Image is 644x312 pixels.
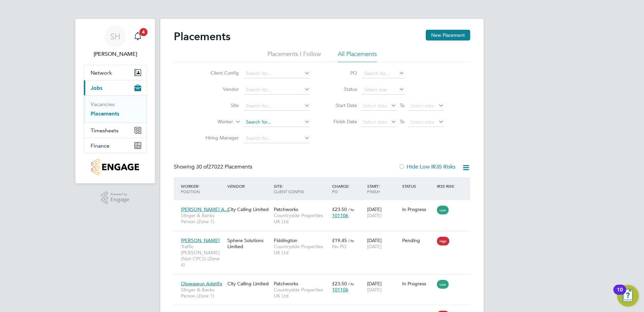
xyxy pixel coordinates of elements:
[244,118,310,127] input: Search for...
[410,119,434,125] span: Select date
[437,206,449,214] span: Low
[400,180,436,192] div: Status
[332,206,347,212] span: £23.50
[194,119,233,125] label: Worker
[363,119,387,125] span: Select date
[84,26,147,58] a: SH[PERSON_NAME]
[200,135,239,141] label: Hiring Manager
[617,290,623,298] div: 10
[244,85,310,95] input: Search for...
[179,277,470,283] a: Oluwaseun AdetifaSlinger & Banks Person (Zone 1)City Calling LimitedPatchworksCountryside Propert...
[110,197,129,203] span: Engage
[181,281,222,287] span: Oluwaseun Adetifa
[101,191,130,204] a: Powered byEngage
[367,212,382,218] span: [DATE]
[367,287,382,293] span: [DATE]
[437,237,449,245] span: High
[200,102,239,108] label: Site
[332,281,347,287] span: £23.50
[91,85,102,91] span: Jobs
[330,180,365,198] div: Charge
[244,134,310,143] input: Search for...
[274,281,298,287] span: Patchworks
[75,19,155,183] nav: Main navigation
[398,101,407,110] span: To
[362,69,405,78] input: Search for...
[327,102,357,108] label: Start Date
[84,80,147,95] button: Jobs
[91,110,119,117] a: Placements
[181,243,224,268] span: Traffic [PERSON_NAME] (Non CPCS) (Zone 4)
[348,207,354,212] span: / hr
[274,212,329,225] span: Countryside Properties UK Ltd
[402,206,434,212] div: In Progress
[617,285,639,307] button: Open Resource Center, 10 new notifications
[367,183,380,194] span: / Finish
[272,180,330,198] div: Site
[363,103,387,109] span: Select date
[110,191,129,197] span: Powered by
[179,234,470,239] a: [PERSON_NAME]Traffic [PERSON_NAME] (Non CPCS) (Zone 4)Sphere Solutions LimitedFiddingtonCountrysi...
[365,277,400,296] div: [DATE]
[435,180,458,192] div: IR35 Risk
[365,180,400,198] div: Start
[226,234,272,253] div: Sphere Solutions Limited
[91,127,119,134] span: Timesheets
[131,26,144,47] a: 4
[332,212,348,218] span: 101106
[365,203,400,222] div: [DATE]
[367,243,382,250] span: [DATE]
[365,234,400,253] div: [DATE]
[267,50,321,62] li: Placements I Follow
[181,212,224,225] span: Slinger & Banks Person (Zone 1)
[200,86,239,92] label: Vendor
[244,101,310,111] input: Search for...
[110,32,121,41] span: SH
[338,50,377,62] li: All Placements
[174,163,254,171] div: Showing
[91,159,139,175] img: countryside-properties-logo-retina.png
[332,243,347,250] span: No PO
[84,123,147,138] button: Timesheets
[181,206,229,212] span: [PERSON_NAME] A…
[91,70,112,76] span: Network
[84,95,147,123] div: Jobs
[226,277,272,290] div: City Calling Limited
[91,101,115,107] a: Vacancies
[398,117,407,126] span: To
[362,85,405,95] input: Select one
[332,237,347,243] span: £19.45
[84,159,147,175] a: Go to home page
[244,69,310,78] input: Search for...
[274,243,329,256] span: Countryside Properties UK Ltd
[274,183,304,194] span: / Client Config
[327,119,357,125] label: Finish Date
[196,163,252,170] span: 27022 Placements
[181,287,224,299] span: Slinger & Banks Person (Zone 1)
[200,70,239,76] label: Client Config
[84,65,147,80] button: Network
[226,180,272,192] div: Vendor
[410,103,434,109] span: Select date
[402,237,434,243] div: Pending
[226,203,272,216] div: City Calling Limited
[181,183,200,194] span: / Position
[332,287,348,293] span: 101106
[327,70,357,76] label: PO
[174,30,230,43] h2: Placements
[196,163,208,170] span: 30 of
[84,138,147,153] button: Finance
[274,237,297,243] span: Fiddington
[274,287,329,299] span: Countryside Properties UK Ltd
[274,206,298,212] span: Patchworks
[91,142,109,149] span: Finance
[139,28,148,36] span: 4
[402,281,434,287] div: In Progress
[348,238,354,243] span: / hr
[398,163,455,170] label: Hide Low IR35 Risks
[437,280,449,289] span: Low
[348,281,354,286] span: / hr
[426,30,470,41] button: New Placement
[332,183,350,194] span: / PO
[179,180,226,198] div: Worker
